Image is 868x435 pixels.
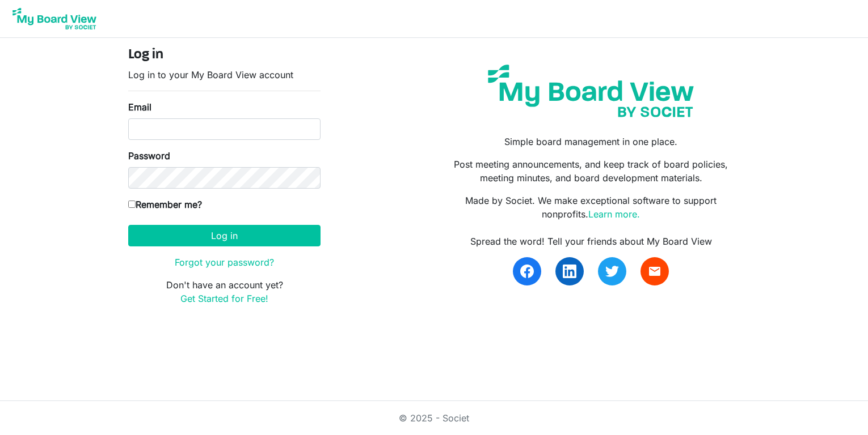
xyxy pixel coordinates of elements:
[443,135,740,148] p: Simple board management in one place.
[563,265,576,278] img: linkedin.svg
[128,278,321,305] p: Don't have an account yet?
[479,56,702,126] img: my-board-view-societ.svg
[648,265,661,278] span: email
[641,257,669,285] a: email
[128,198,202,211] label: Remember me?
[128,149,170,163] label: Password
[443,194,740,221] p: Made by Societ. We make exceptional software to support nonprofits.
[588,208,640,220] a: Learn more.
[175,257,274,268] a: Forgot your password?
[9,5,100,33] img: My Board View Logo
[443,234,740,248] div: Spread the word! Tell your friends about My Board View
[128,100,151,114] label: Email
[399,412,469,424] a: © 2025 - Societ
[128,47,321,63] h4: Log in
[180,293,268,304] a: Get Started for Free!
[443,157,740,185] p: Post meeting announcements, and keep track of board policies, meeting minutes, and board developm...
[520,265,534,278] img: facebook.svg
[128,225,321,246] button: Log in
[128,201,136,208] input: Remember me?
[605,265,619,278] img: twitter.svg
[128,68,321,82] p: Log in to your My Board View account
